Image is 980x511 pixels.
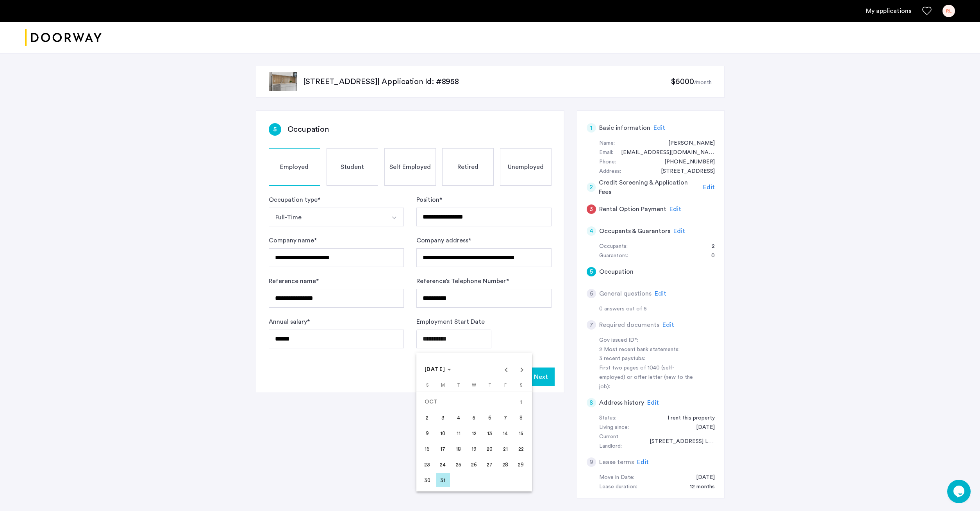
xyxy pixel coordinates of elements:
[451,457,466,472] button: October 25, 2022
[498,426,512,440] span: 14
[419,425,435,441] button: October 9, 2022
[466,410,482,425] button: October 5, 2022
[436,426,450,440] span: 10
[467,411,481,425] span: 5
[482,425,498,441] button: October 13, 2022
[513,425,529,441] button: October 15, 2022
[435,472,451,488] button: October 31, 2022
[498,411,512,425] span: 7
[419,410,435,425] button: October 2, 2022
[488,383,491,387] span: T
[420,473,434,487] span: 30
[513,410,529,425] button: October 8, 2022
[467,457,481,472] span: 26
[419,472,435,488] button: October 30, 2022
[452,411,466,425] span: 4
[441,383,445,387] span: M
[467,426,481,440] span: 12
[425,367,446,372] span: [DATE]
[435,457,451,472] button: October 24, 2022
[472,383,476,387] span: W
[435,425,451,441] button: October 10, 2022
[498,457,513,472] button: October 28, 2022
[451,425,466,441] button: October 11, 2022
[520,383,522,387] span: S
[514,411,528,425] span: 8
[419,457,435,472] button: October 23, 2022
[514,442,528,456] span: 22
[504,383,507,387] span: F
[420,457,434,472] span: 23
[498,425,513,441] button: October 14, 2022
[482,410,498,425] button: October 6, 2022
[513,441,529,457] button: October 22, 2022
[498,442,512,456] span: 21
[483,442,497,456] span: 20
[498,410,513,425] button: October 7, 2022
[435,410,451,425] button: October 3, 2022
[514,457,528,472] span: 29
[452,426,466,440] span: 11
[420,411,434,425] span: 2
[947,480,972,503] iframe: chat widget
[514,395,528,409] span: 1
[420,442,434,456] span: 16
[498,457,512,472] span: 28
[436,457,450,472] span: 24
[466,457,482,472] button: October 26, 2022
[498,441,513,457] button: October 21, 2022
[451,410,466,425] button: October 4, 2022
[498,362,514,377] button: Previous month
[513,394,529,410] button: October 1, 2022
[436,411,450,425] span: 3
[419,394,513,410] td: OCT
[483,457,497,472] span: 27
[466,441,482,457] button: October 19, 2022
[514,426,528,440] span: 15
[513,457,529,472] button: October 29, 2022
[452,457,466,472] span: 25
[457,383,460,387] span: T
[452,442,466,456] span: 18
[451,441,466,457] button: October 18, 2022
[482,457,498,472] button: October 27, 2022
[435,441,451,457] button: October 17, 2022
[419,441,435,457] button: October 16, 2022
[436,442,450,456] span: 17
[466,425,482,441] button: October 12, 2022
[436,473,450,487] span: 31
[421,362,455,377] button: Choose month and year
[426,383,428,387] span: S
[467,442,481,456] span: 19
[514,362,530,377] button: Next month
[483,411,497,425] span: 6
[420,426,434,440] span: 9
[482,441,498,457] button: October 20, 2022
[483,426,497,440] span: 13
